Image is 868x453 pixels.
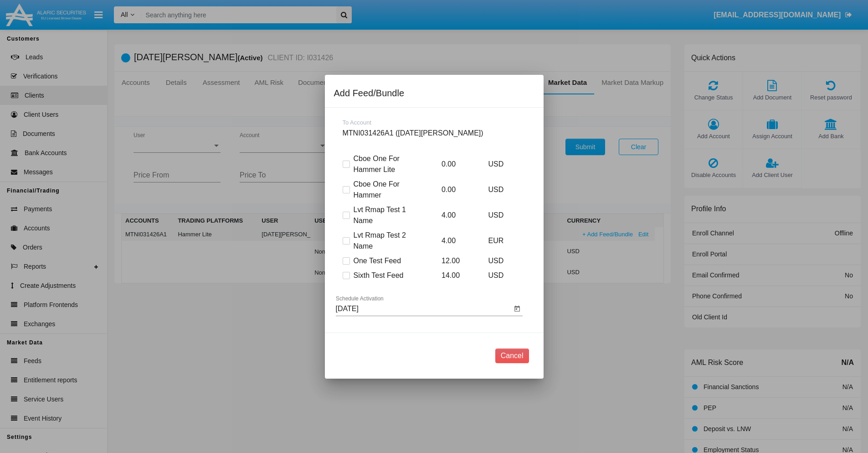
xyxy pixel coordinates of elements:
span: Lvt Rmap Test 2 Name [354,230,422,252]
p: 14.00 [435,270,476,281]
p: USD [482,270,523,281]
p: USD [482,184,523,195]
p: USD [482,210,523,221]
button: Open calendar [512,303,523,314]
span: To Account [343,119,372,126]
span: MTNI031426A1 ([DATE][PERSON_NAME]) [343,129,483,137]
p: 0.00 [435,159,476,170]
p: 12.00 [435,255,476,266]
span: Cboe One For Hammer Lite [354,153,422,175]
div: Add Feed/Bundle [334,86,534,100]
p: 4.00 [435,235,476,246]
p: 4.00 [435,210,476,221]
p: 0.00 [435,184,476,195]
span: Lvt Rmap Test 1 Name [354,204,422,226]
p: EUR [482,235,523,246]
button: Cancel [495,349,529,363]
p: USD [482,255,523,266]
span: Sixth Test Feed [354,270,404,281]
span: Cboe One For Hammer [354,179,422,201]
p: USD [482,159,523,170]
span: One Test Feed [354,255,401,266]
